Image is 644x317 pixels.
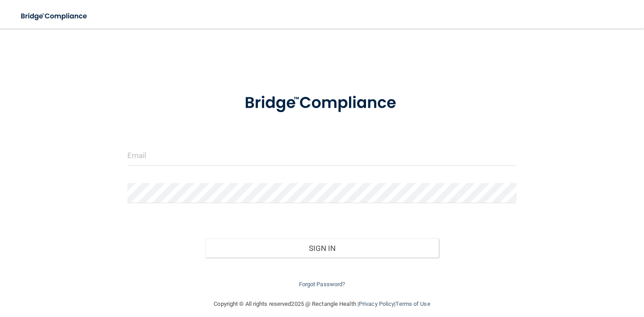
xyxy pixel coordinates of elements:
[13,7,96,25] img: bridge_compliance_login_screen.278c3ca4.svg
[205,238,439,258] button: Sign In
[299,281,345,288] a: Forgot Password?
[127,146,517,166] input: Email
[228,82,416,124] img: bridge_compliance_login_screen.278c3ca4.svg
[396,300,430,307] a: Terms of Use
[359,300,394,307] a: Privacy Policy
